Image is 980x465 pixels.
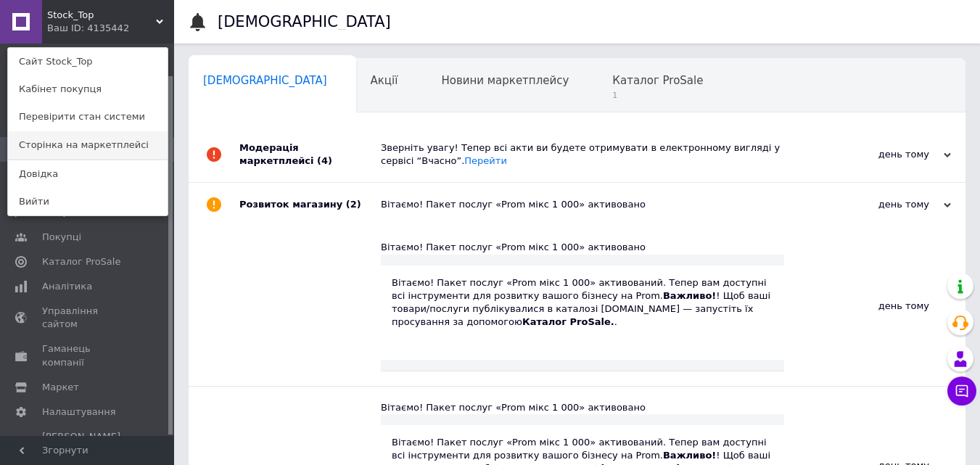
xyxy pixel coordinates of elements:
[42,381,79,394] span: Маркет
[8,160,168,188] a: Довідка
[612,90,703,101] span: 1
[8,75,168,103] a: Кабінет покупця
[522,316,614,327] b: Каталог ProSale.
[371,74,398,87] span: Акції
[392,276,773,329] div: Вітаємо! Пакет послуг «Prom мікс 1 000» активований. Тепер вам доступні всі інструменти для розви...
[47,22,108,35] div: Ваш ID: 4135442
[381,198,806,211] div: Вітаємо! Пакет послуг «Prom мікс 1 000» активовано
[441,74,569,87] span: Новини маркетплейсу
[806,148,951,161] div: день тому
[42,231,81,244] span: Покупці
[346,199,361,210] span: (2)
[663,450,716,461] b: Важливо!
[239,183,381,226] div: Розвиток магазину
[806,198,951,211] div: день тому
[218,13,391,30] h1: [DEMOGRAPHIC_DATA]
[663,290,716,301] b: Важливо!
[42,342,134,369] span: Гаманець компанії
[8,188,168,215] a: Вийти
[42,305,134,331] span: Управління сайтом
[381,401,784,414] div: Вітаємо! Пакет послуг «Prom мікс 1 000» активовано
[42,255,120,268] span: Каталог ProSale
[381,141,806,168] div: Зверніть увагу! Тепер всі акти ви будете отримувати в електронному вигляді у сервісі “Вчасно”.
[239,127,381,182] div: Модерація маркетплейсі
[612,74,703,87] span: Каталог ProSale
[8,131,168,159] a: Сторінка на маркетплейсі
[317,155,332,166] span: (4)
[464,155,507,166] a: Перейти
[47,9,156,22] span: Stock_Top
[203,74,327,87] span: [DEMOGRAPHIC_DATA]
[784,226,965,385] div: день тому
[8,103,168,131] a: Перевірити стан системи
[381,241,784,254] div: Вітаємо! Пакет послуг «Prom мікс 1 000» активовано
[42,406,116,419] span: Налаштування
[8,48,168,75] a: Сайт Stock_Top
[947,376,976,406] button: Чат з покупцем
[42,280,92,293] span: Аналітика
